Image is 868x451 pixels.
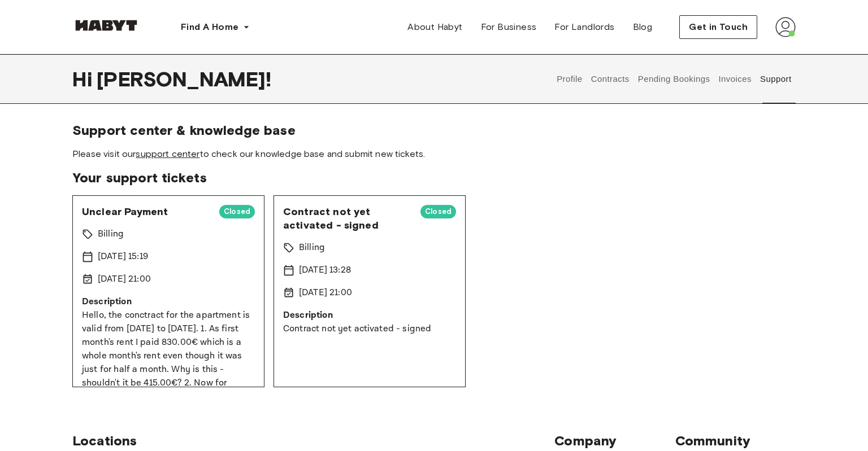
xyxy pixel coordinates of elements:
div: user profile tabs [553,54,796,104]
span: Closed [420,206,456,217]
img: Habyt [72,20,140,31]
span: Please visit our to check our knowledge base and submit new tickets. [72,148,796,160]
p: [DATE] 21:00 [299,286,352,300]
a: About Habyt [398,16,471,38]
button: Find A Home [172,16,259,38]
span: For Business [481,20,537,34]
p: Description [283,309,456,322]
button: Contracts [589,54,631,104]
span: Unclear Payment [82,205,210,218]
span: Locations [72,432,554,449]
button: Invoices [717,54,753,104]
p: [DATE] 15:19 [98,250,148,264]
span: For Landlords [554,20,614,34]
span: Get in Touch [689,20,748,34]
span: Hi [72,67,97,91]
p: [DATE] 13:28 [299,264,351,277]
span: Your support tickets [72,169,796,186]
button: Get in Touch [679,15,757,39]
span: Find A Home [181,20,238,34]
span: Support center & knowledge base [72,122,796,139]
img: avatar [775,17,796,37]
span: Blog [633,20,653,34]
p: Contract not yet activated - signed [283,322,456,336]
p: Billing [299,241,325,255]
p: [DATE] 21:00 [98,273,151,286]
button: Pending Bookings [636,54,711,104]
span: Contract not yet activated - signed [283,205,411,232]
span: Community [675,432,796,449]
a: For Business [472,16,546,38]
p: Billing [98,227,124,241]
a: Blog [624,16,662,38]
p: Description [82,295,255,309]
span: About Habyt [407,20,462,34]
span: Company [554,432,675,449]
span: [PERSON_NAME] ! [97,67,271,91]
button: Support [758,54,793,104]
span: Closed [219,206,255,217]
button: Profile [555,54,584,104]
a: support center [136,148,199,159]
a: For Landlords [545,16,623,38]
